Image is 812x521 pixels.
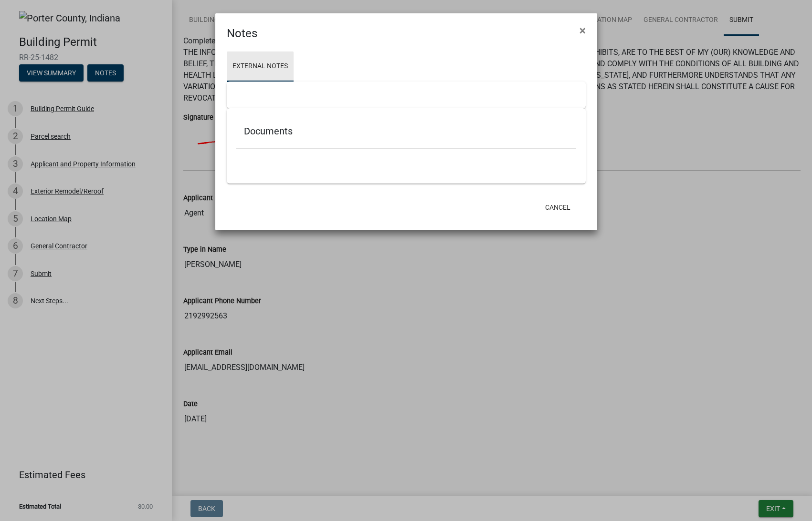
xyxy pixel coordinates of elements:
a: External Notes [227,51,294,82]
button: Cancel [538,199,578,216]
h4: Notes [227,25,257,42]
span: × [580,24,586,37]
button: Close [572,17,593,44]
h5: Documents [244,125,569,137]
